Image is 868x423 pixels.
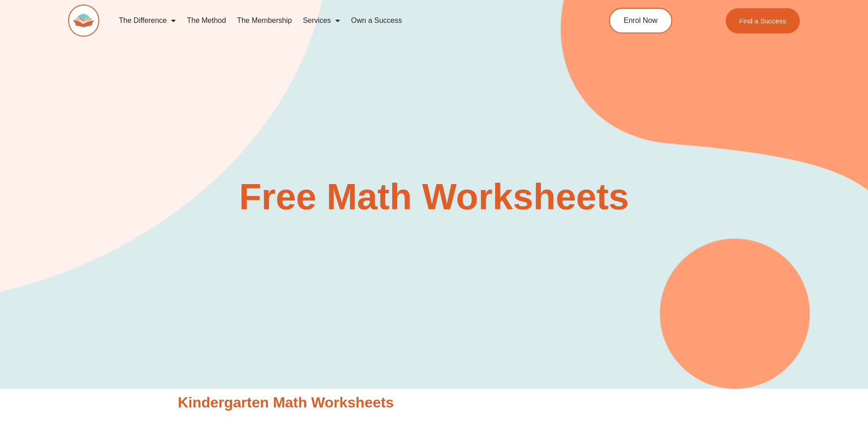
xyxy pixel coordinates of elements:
[181,10,231,31] a: The Method
[178,393,690,412] h2: Kindergarten Math Worksheets
[113,10,182,31] a: The Difference
[739,17,787,24] span: Find a Success
[624,17,658,24] span: Enrol Now
[609,8,672,33] a: Enrol Now
[113,10,567,31] nav: Menu
[173,179,695,215] h2: Free Math Worksheets
[726,8,800,33] a: Find a Success
[232,10,297,31] a: The Membership
[345,10,407,31] a: Own a Success
[297,10,345,31] a: Services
